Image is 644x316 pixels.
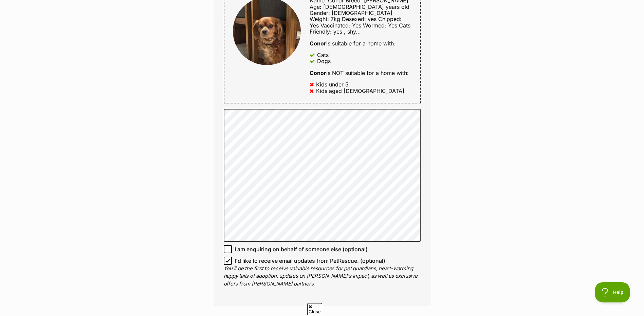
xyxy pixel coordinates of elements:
span: Age: [DEMOGRAPHIC_DATA] years old [310,3,409,10]
span: Gender: [DEMOGRAPHIC_DATA] [310,9,392,16]
span: Wormed: Yes [363,22,397,29]
span: I am enquiring on behalf of someone else (optional) [235,245,368,253]
span: Vaccinated: Yes [320,22,361,29]
iframe: Help Scout Beacon - Open [595,282,630,302]
span: Cats Friendly: yes , shy... [310,22,410,35]
div: Cats [317,52,329,58]
strong: Conor [310,70,326,76]
div: Kids aged [DEMOGRAPHIC_DATA] [316,88,404,94]
p: You'll be the first to receive valuable resources for pet guardians, heart-warming happy tails of... [224,265,421,288]
div: is suitable for a home with: [310,40,411,46]
span: Weight: 7kg [310,16,340,22]
strong: Conor [310,40,326,47]
span: I'd like to receive email updates from PetRescue. (optional) [235,257,385,265]
div: is NOT suitable for a home with: [310,70,411,76]
span: Chipped: Yes [310,16,402,28]
div: Kids under 5 [316,81,349,87]
div: Dogs [317,58,331,64]
span: Desexed: yes [342,16,376,22]
span: Close [307,303,322,315]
